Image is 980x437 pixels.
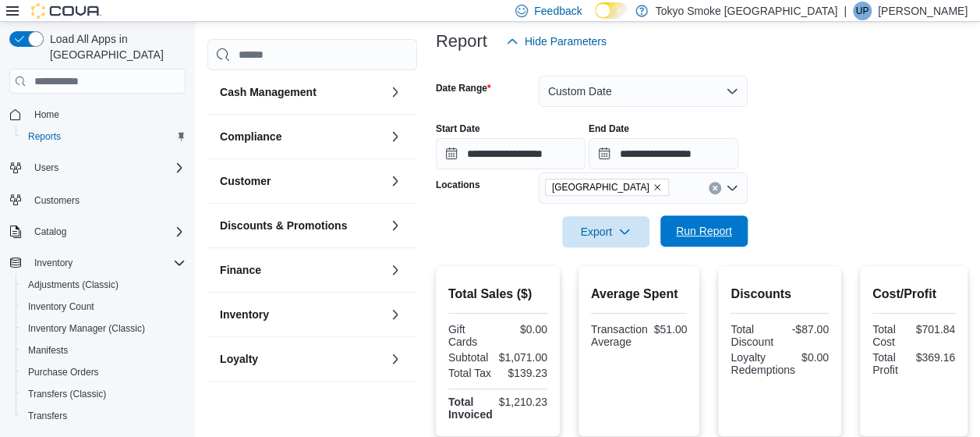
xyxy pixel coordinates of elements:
button: Cash Management [386,83,405,101]
span: Transfers [28,410,67,422]
button: Inventory [220,307,383,322]
div: Total Tax [448,367,495,379]
a: Transfers (Classic) [22,385,112,403]
h3: Compliance [220,129,281,144]
button: Manifests [16,339,192,361]
label: Date Range [436,82,491,94]
a: Home [28,105,65,124]
strong: Total Invoiced [448,396,493,421]
button: Customers [3,188,192,211]
span: Adjustments (Classic) [22,275,186,294]
button: Adjustments (Classic) [16,274,192,296]
span: Catalog [34,226,66,238]
span: Inventory Manager (Classic) [22,319,186,338]
button: Loyalty [220,351,383,367]
span: Export [571,216,640,247]
button: Open list of options [726,182,738,194]
span: Transfers [22,407,186,425]
button: Discounts & Promotions [220,218,383,233]
button: Inventory [3,252,192,274]
button: Cash Management [220,84,383,100]
span: Inventory [28,254,186,272]
button: Discounts & Promotions [386,216,405,235]
button: Customer [386,172,405,190]
button: Finance [220,262,383,278]
span: Reports [22,127,186,146]
a: Customers [28,191,86,210]
label: Locations [436,179,480,191]
button: Remove Port Elgin from selection in this group [653,183,662,192]
h2: Average Spent [591,285,687,304]
a: Transfers [22,407,73,425]
div: Unike Patel [853,2,872,20]
h3: Report [436,32,487,51]
div: $51.00 [654,323,688,336]
button: Users [3,157,192,179]
span: UP [856,2,869,20]
button: Inventory Manager (Classic) [16,318,192,339]
button: Clear input [709,182,721,194]
span: Inventory [34,257,73,269]
h3: Loyalty [220,351,258,367]
div: $369.16 [915,351,955,364]
h3: Discounts & Promotions [220,218,347,233]
div: $0.00 [801,351,829,364]
div: Total Discount [731,323,777,348]
button: Transfers [16,405,192,427]
span: Inventory Manager (Classic) [28,322,145,335]
button: Inventory Count [16,296,192,318]
button: Run Report [660,215,748,247]
div: Subtotal [448,351,493,364]
span: [GEOGRAPHIC_DATA] [552,179,649,195]
span: Reports [28,130,61,143]
div: Transaction Average [591,323,648,348]
button: OCM [386,394,405,413]
a: Manifests [22,341,74,360]
span: Run Report [676,223,732,239]
span: Load All Apps in [GEOGRAPHIC_DATA] [44,31,186,62]
button: Catalog [3,221,192,243]
span: Catalog [28,222,186,241]
button: Inventory [28,254,79,272]
button: Compliance [220,129,383,144]
span: Home [34,108,59,121]
h3: Cash Management [220,84,317,100]
a: Reports [22,127,67,146]
a: Inventory Count [22,297,101,316]
h3: Customer [220,173,271,189]
input: Press the down key to open a popover containing a calendar. [589,138,738,169]
span: Inventory Count [28,300,94,313]
div: $1,210.23 [499,396,547,408]
h2: Total Sales ($) [448,285,547,304]
span: Adjustments (Classic) [28,279,119,291]
span: Hide Parameters [525,34,607,49]
div: $1,071.00 [499,351,547,364]
input: Dark Mode [595,2,628,19]
button: Custom Date [539,76,748,107]
span: Dark Mode [595,19,596,20]
h3: Finance [220,262,261,278]
span: Inventory Count [22,297,186,316]
h2: Cost/Profit [872,285,955,304]
span: Transfers (Classic) [22,385,186,403]
label: End Date [589,123,629,135]
h2: Discounts [731,285,829,304]
button: Purchase Orders [16,361,192,383]
div: Total Profit [872,351,910,376]
div: Loyalty Redemptions [731,351,795,376]
button: Hide Parameters [500,26,613,57]
div: Gift Cards [448,323,495,348]
button: Home [3,103,192,126]
span: Users [28,158,186,177]
div: $139.23 [501,367,547,379]
label: Start Date [436,123,480,135]
span: Purchase Orders [22,363,186,382]
p: Tokyo Smoke [GEOGRAPHIC_DATA] [656,2,838,20]
span: Manifests [28,344,68,357]
p: [PERSON_NAME] [878,2,968,20]
h3: OCM [220,396,246,411]
span: Purchase Orders [28,366,99,378]
span: Customers [34,194,80,207]
div: $701.84 [915,323,955,336]
h3: Inventory [220,307,269,322]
